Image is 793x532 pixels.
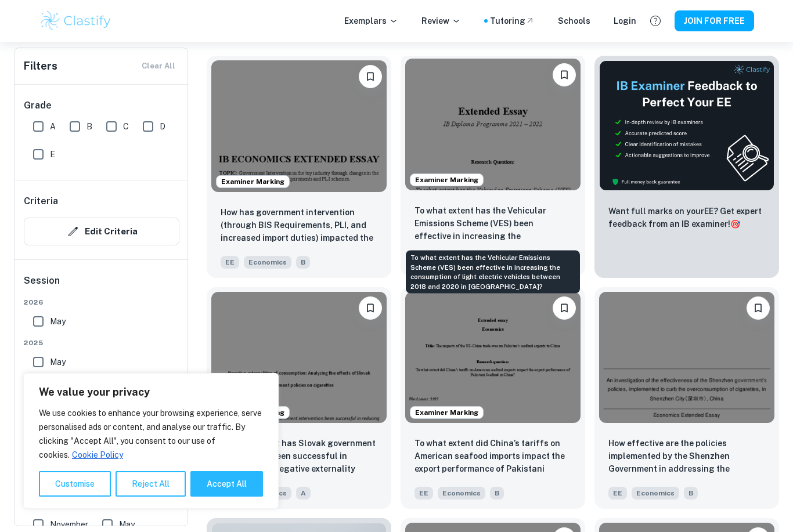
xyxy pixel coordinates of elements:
p: Exemplars [344,15,398,27]
button: Please log in to bookmark exemplars [359,296,382,320]
span: D [160,120,165,133]
div: We value your privacy [23,373,279,509]
span: EE [414,487,433,500]
img: Economics EE example thumbnail: To what extent did China’s tariffs on Am [405,292,581,424]
span: E [50,148,55,161]
img: Thumbnail [599,60,774,191]
img: Economics EE example thumbnail: How has government intervention (through [211,60,387,192]
span: B [684,487,698,500]
span: November [50,518,88,531]
span: 2026 [24,297,179,307]
button: Edit Criteria [24,218,179,245]
button: Reject All [116,471,186,497]
a: Examiner MarkingPlease log in to bookmark exemplarsTo what extent has Slovak government intervent... [207,287,391,509]
span: A [296,487,311,500]
button: Help and Feedback [646,11,665,31]
a: Login [614,15,636,27]
span: Economics [244,256,291,269]
span: Economics [438,487,485,500]
button: Please log in to bookmark exemplars [747,296,770,320]
span: May [50,315,66,328]
a: Schools [558,15,590,27]
span: B [490,487,504,500]
a: Tutoring [490,15,535,27]
p: We value your privacy [39,385,263,399]
h6: Session [24,274,179,297]
img: Clastify logo [39,9,113,32]
p: To what extent did China’s tariffs on American seafood imports impact the export performance of P... [414,437,571,476]
span: May [50,356,66,368]
p: How effective are the policies implemented by the Shenzhen Government in addressing the overconsu... [608,437,765,476]
span: A [50,120,56,133]
span: 2025 [24,338,179,348]
button: Please log in to bookmark exemplars [553,296,576,320]
h6: Criteria [24,194,58,208]
button: Accept All [190,471,263,497]
p: Review [421,15,461,27]
p: Want full marks on your EE ? Get expert feedback from an IB examiner! [608,205,765,230]
span: 🎯 [730,219,740,229]
img: Economics EE example thumbnail: To what extent has the Vehicular Emissio [405,59,581,190]
button: Customise [39,471,111,497]
span: Examiner Marking [217,176,289,187]
p: To what extent has Slovak government intervention been successful in reducing the negative extern... [221,437,377,476]
a: Examiner MarkingPlease log in to bookmark exemplarsHow has government intervention (through BIS R... [207,56,391,278]
a: Examiner MarkingPlease log in to bookmark exemplarsTo what extent has the Vehicular Emissions Sch... [401,56,585,278]
span: EE [608,487,627,500]
span: EE [221,256,239,269]
img: Economics EE example thumbnail: To what extent has Slovak government int [211,292,387,424]
img: Economics EE example thumbnail: How effective are the policies implement [599,292,774,424]
h6: Grade [24,99,179,113]
span: B [86,120,92,133]
p: To what extent has the Vehicular Emissions Scheme (VES) been effective in increasing the consumpt... [414,204,571,244]
a: Cookie Policy [71,450,124,460]
span: Economics [632,487,679,500]
a: Please log in to bookmark exemplarsHow effective are the policies implemented by the Shenzhen Gov... [594,287,779,509]
a: ThumbnailWant full marks on yourEE? Get expert feedback from an IB examiner! [594,56,779,278]
span: B [296,256,310,269]
span: Examiner Marking [410,175,483,185]
p: How has government intervention (through BIS Requirements, PLI, and increased import duties) impa... [221,206,377,245]
p: We use cookies to enhance your browsing experience, serve personalised ads or content, and analys... [39,406,263,462]
a: Examiner MarkingPlease log in to bookmark exemplarsTo what extent did China’s tariffs on American... [401,287,585,509]
span: May [119,518,135,531]
button: Please log in to bookmark exemplars [359,65,382,88]
button: Please log in to bookmark exemplars [553,63,576,86]
span: Examiner Marking [410,407,483,418]
div: To what extent has the Vehicular Emissions Scheme (VES) been effective in increasing the consumpt... [406,251,580,294]
button: JOIN FOR FREE [675,10,754,31]
h6: Filters [24,58,57,74]
span: C [123,120,129,133]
